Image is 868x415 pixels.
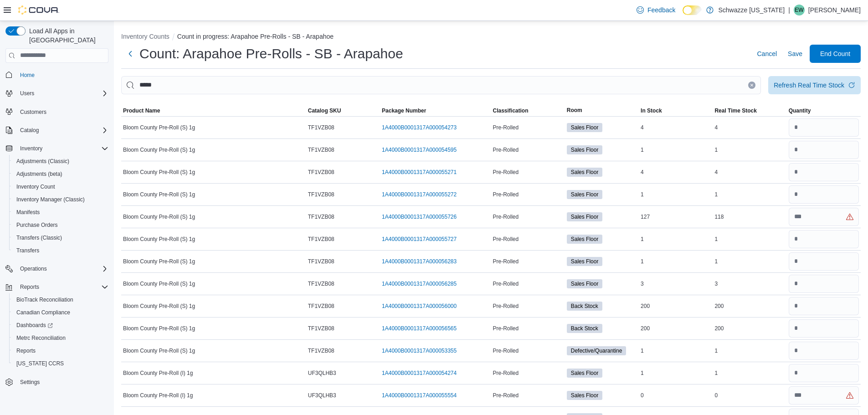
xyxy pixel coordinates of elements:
[13,181,108,192] span: Inventory Count
[713,105,786,116] button: Real Time Stock
[308,325,334,332] span: TF1VZB08
[571,391,599,400] span: Sales Floor
[123,236,195,243] span: Bloom County Pre-Roll (S) 1g
[567,190,603,199] span: Sales Floor
[123,107,160,114] span: Product Name
[794,5,805,15] div: Ehren Wood
[382,191,457,198] a: 1A4000B0001317A000055272
[16,263,108,274] span: Operations
[571,324,598,333] span: Back Stock
[788,5,790,15] p: |
[308,369,336,377] span: UF3QLHB3
[493,169,519,176] span: Pre-Rolled
[713,301,786,312] div: 200
[639,278,713,289] div: 3
[13,169,108,179] span: Adjustments (beta)
[13,232,66,243] a: Transfers (Classic)
[123,369,193,377] span: Bloom County Pre-Roll (I) 1g
[641,107,662,114] span: In Stock
[16,221,58,229] span: Purchase Orders
[571,213,599,221] span: Sales Floor
[714,107,756,114] span: Real Time Stock
[567,279,603,288] span: Sales Floor
[713,256,786,267] div: 1
[2,124,112,137] button: Catalog
[808,5,861,15] p: [PERSON_NAME]
[639,368,713,379] div: 1
[493,146,519,154] span: Pre-Rolled
[713,144,786,155] div: 1
[567,302,602,311] span: Back Stock
[13,320,108,331] span: Dashboards
[382,107,426,114] span: Package Number
[16,377,43,388] a: Settings
[308,107,341,114] span: Catalog SKU
[493,236,519,243] span: Pre-Rolled
[787,105,861,116] button: Quantity
[382,280,457,287] a: 1A4000B0001317A000056285
[308,280,334,287] span: TF1VZB08
[491,105,565,116] button: Classification
[121,33,169,40] button: Inventory Counts
[123,392,193,399] span: Bloom County Pre-Roll (I) 1g
[9,206,112,219] button: Manifests
[567,212,603,221] span: Sales Floor
[308,347,334,354] span: TF1VZB08
[571,302,598,310] span: Back Stock
[567,324,602,333] span: Back Stock
[13,169,66,179] a: Adjustments (beta)
[13,245,43,256] a: Transfers
[16,296,73,303] span: BioTrack Reconciliation
[571,190,599,199] span: Sales Floor
[16,282,108,292] span: Reports
[713,234,786,245] div: 1
[9,319,112,332] a: Dashboards
[9,180,112,193] button: Inventory Count
[13,294,77,305] a: BioTrack Reconciliation
[571,168,599,176] span: Sales Floor
[13,220,62,231] a: Purchase Orders
[795,5,803,15] span: EW
[20,127,39,134] span: Catalog
[639,167,713,178] div: 4
[13,194,88,205] a: Inventory Manager (Classic)
[639,256,713,267] div: 1
[382,347,457,354] a: 1A4000B0001317A000053355
[748,82,755,89] button: Clear input
[20,265,47,272] span: Operations
[713,189,786,200] div: 1
[639,390,713,401] div: 0
[13,333,108,343] span: Metrc Reconciliation
[9,293,112,306] button: BioTrack Reconciliation
[13,245,108,256] span: Transfers
[9,168,112,180] button: Adjustments (beta)
[493,325,519,332] span: Pre-Rolled
[123,146,195,154] span: Bloom County Pre-Roll (S) 1g
[571,146,599,154] span: Sales Floor
[16,282,43,292] button: Reports
[2,105,112,118] button: Customers
[567,391,603,400] span: Sales Floor
[493,191,519,198] span: Pre-Rolled
[2,262,112,275] button: Operations
[382,169,457,176] a: 1A4000B0001317A000055271
[16,347,36,354] span: Reports
[713,122,786,133] div: 4
[16,234,62,241] span: Transfers (Classic)
[16,247,39,254] span: Transfers
[16,107,50,118] a: Customers
[16,183,55,190] span: Inventory Count
[382,325,457,332] a: 1A4000B0001317A000056565
[718,5,785,15] p: Schwazze [US_STATE]
[13,156,108,167] span: Adjustments (Classic)
[567,257,603,266] span: Sales Floor
[493,213,519,220] span: Pre-Rolled
[639,234,713,245] div: 1
[382,258,457,265] a: 1A4000B0001317A000056283
[308,258,334,265] span: TF1VZB08
[16,143,46,154] button: Inventory
[571,235,599,243] span: Sales Floor
[9,332,112,344] button: Metrc Reconciliation
[139,45,403,63] h1: Count: Arapahoe Pre-Rolls - SB - Arapahoe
